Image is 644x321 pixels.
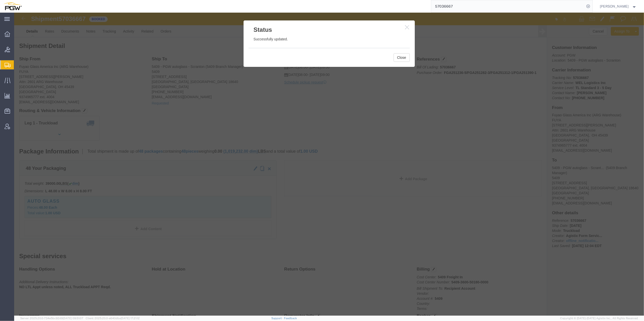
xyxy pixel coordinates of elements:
[121,317,140,320] span: [DATE] 17:21:12
[63,317,83,320] span: [DATE] 09:51:07
[600,3,637,9] button: [PERSON_NAME]
[14,13,644,316] iframe: FS Legacy Container
[271,317,284,320] a: Support
[284,317,297,320] a: Feedback
[20,317,83,320] span: Server: 2025.20.0-734e5bc92d9
[4,3,22,10] img: logo
[600,4,629,9] span: Ksenia Gushchina-Kerecz
[431,0,585,12] input: Search for shipment number, reference number
[560,316,638,320] span: Copyright © [DATE]-[DATE] Agistix Inc., All Rights Reserved
[86,317,140,320] span: Client: 2025.20.0-e640dba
